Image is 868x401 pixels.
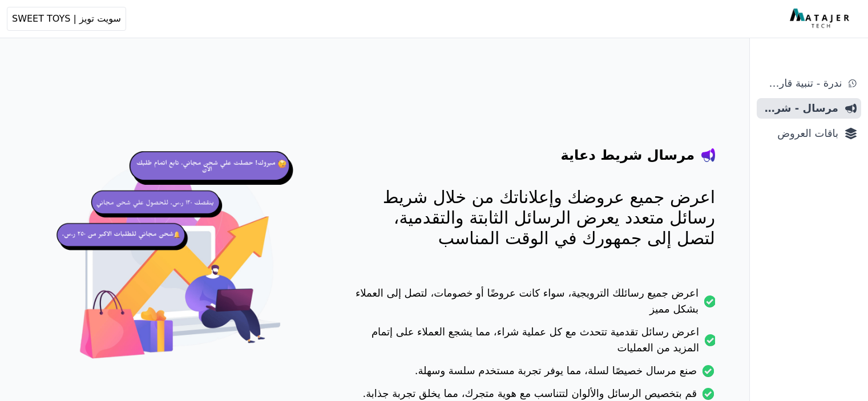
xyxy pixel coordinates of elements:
[757,98,861,119] a: مرسال - شريط دعاية
[561,146,695,164] h4: مرسال شريط دعاية
[761,75,842,91] span: ندرة - تنبية قارب علي النفاذ
[53,137,308,391] img: hero
[353,324,715,363] li: اعرض رسائل تقدمية تتحدث مع كل عملية شراء، مما يشجع العملاء على إتمام المزيد من العمليات
[761,125,838,141] span: باقات العروض
[761,100,838,116] span: مرسال - شريط دعاية
[353,285,715,324] li: اعرض جميع رسائلك الترويجية، سواء كانت عروضًا أو خصومات، لتصل إلى العملاء بشكل مميز
[757,123,861,144] a: باقات العروض
[12,12,121,26] span: سويت تويز | SWEET TOYS
[757,73,861,94] a: ندرة - تنبية قارب علي النفاذ
[353,363,715,386] li: صنع مرسال خصيصًا لسلة، مما يوفر تجربة مستخدم سلسة وسهلة.
[353,187,715,249] p: اعرض جميع عروضك وإعلاناتك من خلال شريط رسائل متعدد يعرض الرسائل الثابتة والتقدمية، لتصل إلى جمهور...
[7,7,126,31] button: سويت تويز | SWEET TOYS
[790,9,852,29] img: MatajerTech Logo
